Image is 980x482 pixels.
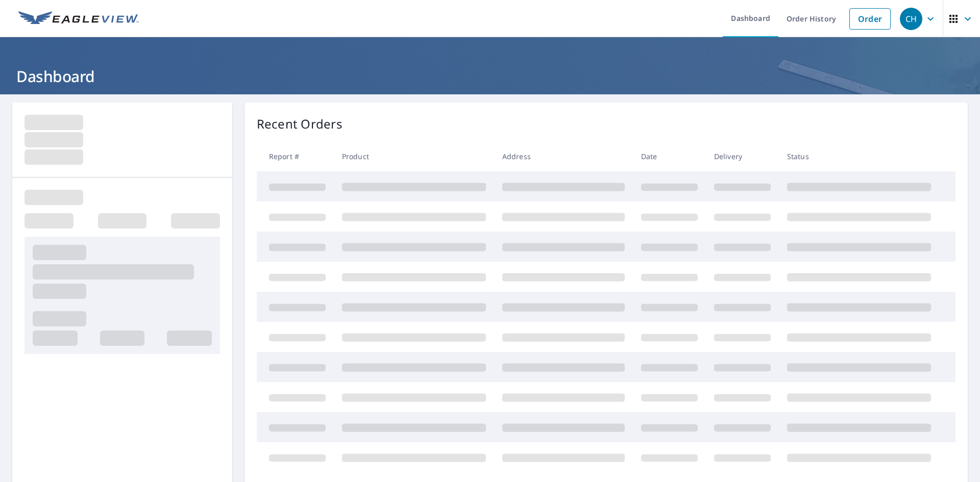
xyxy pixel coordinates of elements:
th: Date [633,141,706,171]
th: Report # [257,141,334,171]
img: EV Logo [18,11,139,27]
th: Delivery [706,141,779,171]
div: CH [900,8,922,30]
th: Address [494,141,633,171]
th: Status [779,141,939,171]
a: Order [849,8,891,30]
th: Product [334,141,494,171]
p: Recent Orders [257,115,342,133]
h1: Dashboard [12,66,968,87]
